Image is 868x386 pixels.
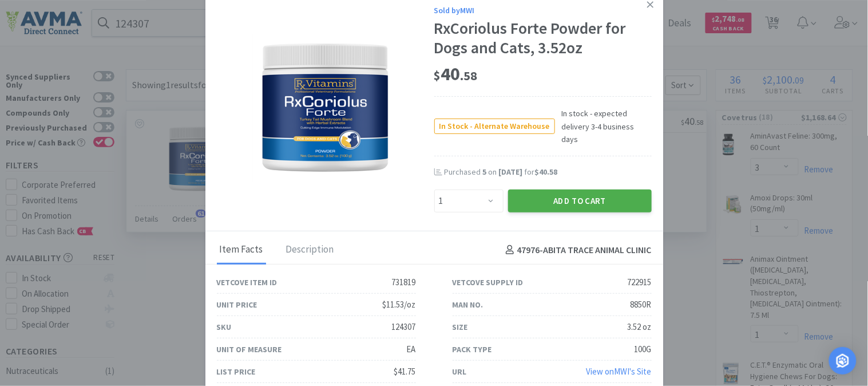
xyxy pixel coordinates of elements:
span: 40 [434,62,478,85]
div: $11.53/oz [383,298,416,312]
div: Description [283,236,337,265]
span: 5 [483,167,487,177]
span: In Stock - Alternate Warehouse [435,119,554,133]
div: List Price [217,365,256,378]
div: Sold by MWI [434,4,652,17]
div: SKU [217,321,232,333]
h4: 47976 - ABITA TRACE ANIMAL CLINIC [501,243,652,258]
button: Add to Cart [508,190,652,212]
div: URL [453,365,467,378]
span: $ [434,68,441,84]
div: Item Facts [217,236,266,265]
div: Pack Type [453,343,492,356]
span: In stock - expected delivery 3-4 business days [555,107,652,145]
div: Size [453,321,468,333]
div: Vetcove Supply ID [453,276,524,289]
div: Purchased on for [445,167,652,178]
div: Vetcove Item ID [217,276,278,289]
div: 722915 [628,275,652,289]
div: Open Intercom Messenger [829,347,857,375]
div: EA [407,342,416,356]
div: 124307 [392,320,416,334]
div: 731819 [392,275,416,289]
span: [DATE] [499,167,523,177]
div: RxCoriolus Forte Powder for Dogs and Cats, 3.52oz [434,19,652,57]
div: 100G [635,342,652,356]
div: Unit of Measure [217,343,282,356]
div: 3.52 oz [628,320,652,334]
img: fd5a143269174721817d2eeb7dfaa728_722915.png [252,34,399,183]
span: $40.58 [535,167,558,177]
span: . 58 [461,68,478,84]
div: 8850R [631,298,652,312]
div: Unit Price [217,298,257,311]
div: Man No. [453,298,483,311]
a: View onMWI's Site [586,366,652,377]
div: $41.75 [394,365,416,379]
